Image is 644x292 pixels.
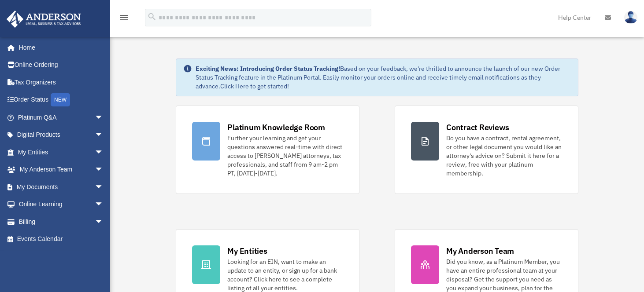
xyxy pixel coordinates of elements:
a: My Entitiesarrow_drop_down [6,143,117,161]
a: Online Ordering [6,56,117,74]
a: menu [119,15,130,23]
span: arrow_drop_down [95,109,112,127]
a: Digital Productsarrow_drop_down [6,126,117,144]
i: search [147,12,157,22]
div: Contract Reviews [446,122,509,133]
div: My Anderson Team [446,245,514,256]
img: Anderson Advisors Platinum Portal [4,11,84,28]
span: arrow_drop_down [95,178,112,196]
a: Home [6,39,112,56]
a: My Documentsarrow_drop_down [6,178,117,196]
span: arrow_drop_down [95,213,112,231]
a: My Anderson Teamarrow_drop_down [6,161,117,179]
a: Tax Organizers [6,73,117,91]
span: arrow_drop_down [95,196,112,214]
a: Click Here to get started! [220,82,289,90]
a: Order StatusNEW [6,91,117,109]
div: Based on your feedback, we're thrilled to announce the launch of our new Order Status Tracking fe... [196,64,571,91]
span: arrow_drop_down [95,161,112,179]
div: NEW [51,93,70,106]
div: Further your learning and get your questions answered real-time with direct access to [PERSON_NAM... [227,134,343,178]
i: menu [119,12,130,23]
img: User Pic [624,11,637,24]
strong: Exciting News: Introducing Order Status Tracking! [196,65,340,73]
div: Do you have a contract, rental agreement, or other legal document you would like an attorney's ad... [446,134,562,178]
span: arrow_drop_down [95,126,112,144]
a: Billingarrow_drop_down [6,213,117,230]
div: My Entities [227,245,267,256]
a: Contract Reviews Do you have a contract, rental agreement, or other legal document you would like... [395,106,578,194]
a: Platinum Knowledge Room Further your learning and get your questions answered real-time with dire... [176,106,359,194]
div: Platinum Knowledge Room [227,122,325,133]
span: arrow_drop_down [95,143,112,161]
a: Online Learningarrow_drop_down [6,196,117,213]
a: Events Calendar [6,230,117,248]
a: Platinum Q&Aarrow_drop_down [6,109,117,126]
